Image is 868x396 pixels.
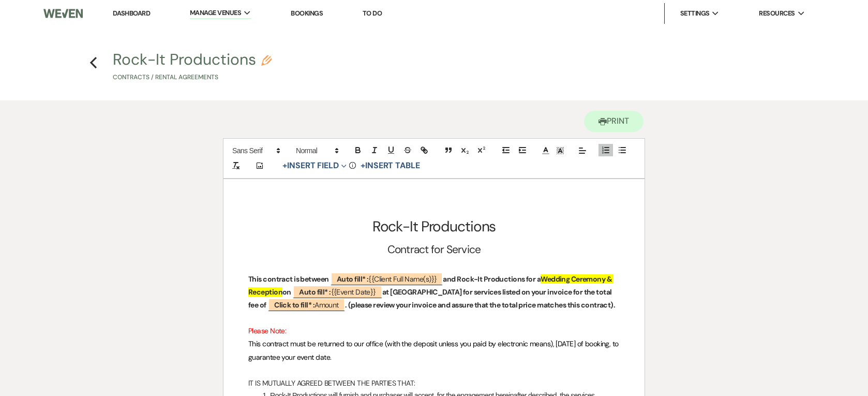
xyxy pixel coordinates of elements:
span: Alignment [575,144,590,157]
strong: This contract is between [248,274,329,284]
a: Bookings [291,9,323,18]
span: This contract must be returned to our office (with the deposit unless you paid by electronic mean... [248,339,620,361]
strong: . (please review your invoice and assure that the total price matches this contract). [345,300,615,310]
h1: Rock-It Productions [248,214,620,240]
button: Insert Field [279,159,350,172]
strong: Wedding Ceremony & Reception [248,274,613,297]
strong: on [282,287,291,297]
span: Please Note: [248,326,286,335]
button: Print [584,111,643,132]
span: + [282,162,287,170]
span: Text Background Color [553,144,567,157]
span: Resources [759,8,795,19]
strong: and Rock-It Productions for a [443,274,541,284]
span: Settings [680,8,710,19]
b: Click to fill* : [274,300,315,310]
strong: at [GEOGRAPHIC_DATA] for services listed on your invoice for the total fee of [248,287,613,310]
b: Auto fill* : [299,287,331,297]
a: Dashboard [113,9,150,18]
span: Amount [268,298,345,311]
button: Rock-It ProductionsContracts / Rental Agreements [113,52,272,82]
button: +Insert Table [357,159,424,172]
p: IT IS MUTUALLY AGREED BETWEEN THE PARTIES THAT: [248,377,620,390]
span: Text Color [538,144,553,157]
b: Auto fill* : [337,274,368,284]
span: {{Client Full Name(s)}} [331,272,443,285]
h2: Contract for Service [248,240,620,260]
span: {{Event Date}} [293,285,382,298]
img: Weven Logo [43,3,83,24]
p: Contracts / Rental Agreements [113,72,272,82]
span: + [361,162,365,170]
span: Header Formats [291,144,342,157]
span: Manage Venues [190,8,241,18]
a: To Do [363,9,382,18]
